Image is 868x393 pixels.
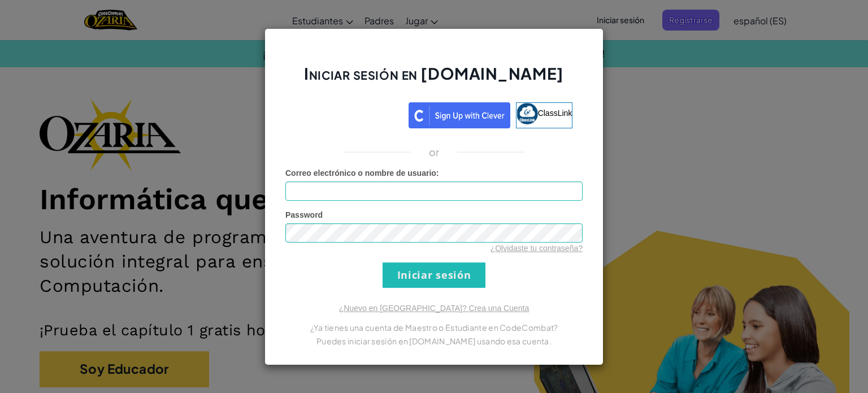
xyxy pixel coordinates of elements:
[339,304,529,313] a: ¿Nuevo en [GEOGRAPHIC_DATA]? Crea una Cuenta
[538,108,572,117] span: ClassLink
[285,169,436,178] span: Correo electrónico o nombre de usuario
[285,210,323,219] span: Password
[409,102,510,128] img: clever_sso_button@2x.png
[285,334,583,348] p: Puedes iniciar sesión en [DOMAIN_NAME] usando esa cuenta.
[285,167,439,179] label: :
[290,101,409,126] iframe: Botón de Acceder con Google
[383,262,485,288] input: Iniciar sesión
[429,145,440,159] p: or
[285,63,583,96] h2: Iniciar sesión en [DOMAIN_NAME]
[517,103,538,124] img: classlink-logo-small.png
[491,244,583,253] a: ¿Olvidaste tu contraseña?
[285,321,583,334] p: ¿Ya tienes una cuenta de Maestro o Estudiante en CodeCombat?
